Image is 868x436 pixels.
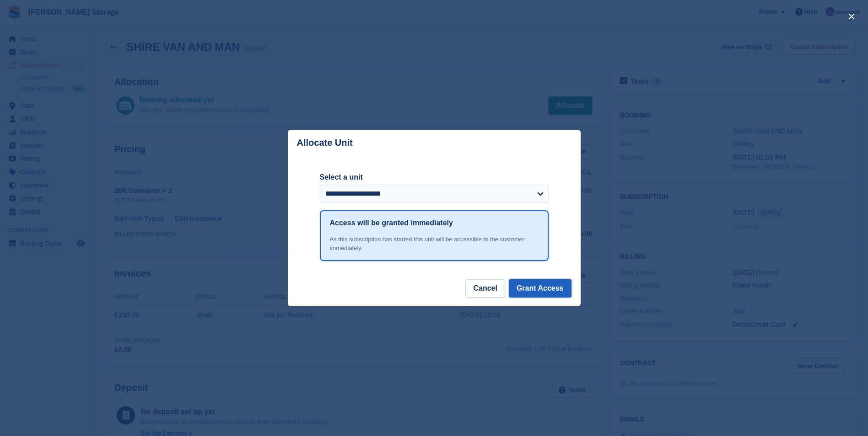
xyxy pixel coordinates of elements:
label: Select a unit [320,172,549,183]
button: Grant Access [509,279,571,298]
p: Allocate Unit [297,138,353,148]
h1: Access will be granted immediately [330,218,453,229]
button: Cancel [465,279,505,298]
div: As this subscription has started this unit will be accessible to the customer immediately. [330,235,539,253]
button: close [844,9,859,24]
